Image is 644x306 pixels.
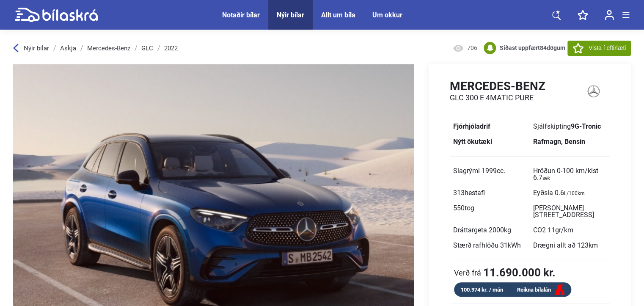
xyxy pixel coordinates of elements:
[60,45,76,52] a: Askja
[533,138,585,146] b: Rafmagn, Bensín
[500,44,565,51] b: Síðast uppfært dögum
[567,41,631,56] button: Vista í eftirlæti
[372,11,402,19] a: Um okkur
[497,167,505,175] span: cc.
[465,189,485,197] span: hestafl
[222,11,260,19] a: Notaðir bílar
[589,44,626,52] span: Vista í eftirlæti
[24,44,49,52] span: Nýir bílar
[542,175,550,181] sub: sek
[141,45,153,52] a: GLC
[321,11,355,19] a: Allt um bíla
[467,44,478,52] span: 706
[454,268,481,277] span: Verð frá
[453,138,492,146] b: Nýtt ökutæki
[453,226,511,234] span: Dráttargeta 2000
[87,45,130,52] a: Mercedes-Benz
[465,204,474,212] span: tog
[277,11,304,19] a: Nýir bílar
[164,45,178,52] a: 2022
[540,44,547,51] span: 84
[533,226,573,234] span: CO2 11
[450,79,545,93] h1: Mercedes-Benz
[555,226,573,234] span: gr/km
[533,122,601,130] span: Sjálfskipting
[605,10,614,20] img: user-login.svg
[589,241,598,249] span: km
[533,204,594,219] span: [PERSON_NAME][STREET_ADDRESS]
[571,122,601,130] b: 9G-Tronic
[533,241,598,249] span: Drægni allt að 123
[533,189,585,197] span: Eyðsla 0.6
[504,226,511,234] span: kg
[453,189,485,197] span: 313
[564,190,585,196] sub: L/100km
[453,241,521,249] span: Stærð rafhlöðu 31
[453,167,505,175] span: Slagrými 1999
[533,167,598,182] span: Hröðun 0-100 km/klst 6.7
[450,93,545,102] h2: GLC 300 e 4MATIC Pure
[453,204,474,212] span: 550
[508,241,521,249] span: kWh
[454,285,510,295] div: 100.974 kr. / mán
[510,285,571,295] a: Reikna bílalán
[483,267,556,278] b: 11.690.000 kr.
[453,122,490,130] b: Fjórhjóladrif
